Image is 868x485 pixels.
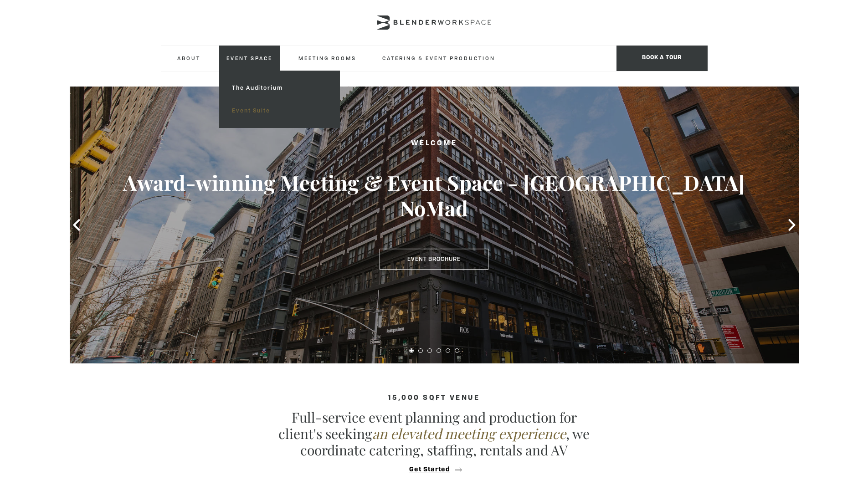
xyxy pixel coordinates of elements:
[219,46,280,71] a: Event Space
[372,424,566,443] em: an elevated meeting experience
[225,77,334,99] a: The Auditorium
[225,99,334,122] a: Event Suite
[704,368,868,485] iframe: Chat Widget
[170,46,208,71] a: About
[616,46,708,71] span: Book a tour
[380,249,488,270] a: Event Brochure
[275,409,594,458] p: Full-service event planning and production for client's seeking , we coordinate catering, staffin...
[291,46,364,71] a: Meeting Rooms
[106,170,762,221] h3: Award-winning Meeting & Event Space - [GEOGRAPHIC_DATA] NoMad
[106,138,762,149] h2: Welcome
[409,466,450,473] span: Get Started
[375,46,503,71] a: Catering & Event Production
[406,465,462,474] button: Get Started
[161,394,708,402] h4: 15,000 sqft venue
